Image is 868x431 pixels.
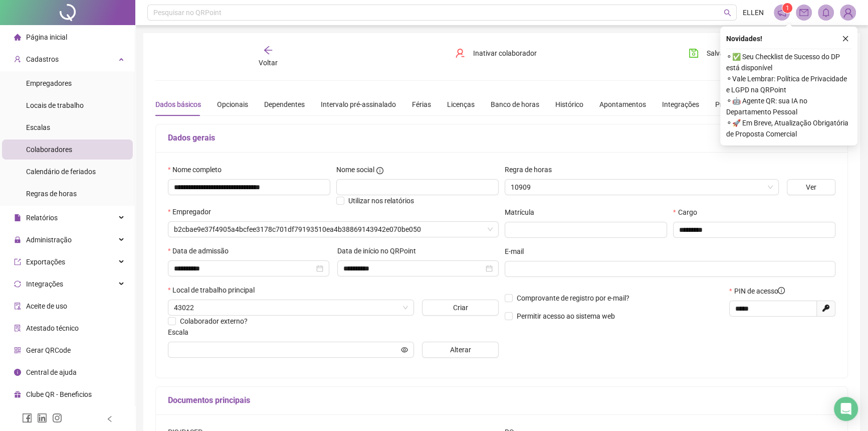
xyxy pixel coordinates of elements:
div: Histórico [555,99,583,110]
sup: 1 [782,3,792,13]
span: Atestado técnico [26,324,79,332]
span: Cadastros [26,55,59,63]
span: linkedin [37,413,47,423]
span: PIN de acesso [734,285,785,297]
label: Regra de horas [505,164,558,175]
span: search [724,9,731,17]
button: Alterar [422,342,499,358]
button: Criar [422,300,499,316]
label: Escala [168,327,195,338]
button: Ver [787,179,835,195]
div: Integrações [662,99,699,110]
span: Utilizar nos relatórios [348,197,414,205]
label: E-mail [505,246,530,257]
span: eye [401,346,408,353]
span: audit [14,303,21,310]
span: Calendário de feriados [26,168,96,176]
div: Open Intercom Messenger [834,397,858,421]
span: ⚬ 🤖 Agente QR: sua IA no Departamento Pessoal [726,95,851,117]
span: Comprovante de registro por e-mail? [517,294,629,302]
span: Exportações [26,258,65,266]
span: user-add [14,56,21,63]
span: arrow-left [263,45,273,55]
span: Administração [26,236,72,244]
span: Integrações [26,280,63,288]
label: Data de início no QRPoint [337,245,422,256]
div: Dados básicos [155,99,201,110]
span: 1 [786,5,789,12]
span: instagram [52,413,62,423]
span: export [14,258,21,265]
h5: Documentos principais [168,394,835,406]
div: Opcionais [217,99,248,110]
span: qrcode [14,347,21,354]
span: 10909 [511,180,773,195]
span: Colaboradores [26,146,72,154]
span: home [14,34,21,41]
span: 43022 [174,300,408,315]
span: Novidades ! [726,33,762,44]
span: ⚬ ✅ Seu Checklist de Sucesso do DP está disponível [726,51,851,73]
span: info-circle [14,369,21,376]
span: Criar [453,302,468,313]
div: Intervalo pré-assinalado [321,99,396,110]
span: b2cbae9e37f4905a4bcfee3178c701df79193510ea4b38869143942e070be050 [174,222,493,237]
span: close [842,35,849,42]
span: user-delete [455,48,465,58]
div: Preferências [715,99,754,110]
div: Banco de horas [491,99,539,110]
span: bell [821,8,830,17]
span: Inativar colaborador [473,48,537,59]
span: Alterar [450,344,471,355]
span: Colaborador externo? [180,317,248,325]
span: Escalas [26,123,50,131]
span: solution [14,325,21,332]
span: file [14,214,21,221]
label: Matrícula [505,207,541,218]
span: info-circle [376,167,383,174]
h5: Dados gerais [168,132,835,144]
button: Inativar colaborador [448,45,544,61]
div: Licenças [447,99,475,110]
span: sync [14,280,21,288]
div: Apontamentos [599,99,646,110]
span: Relatórios [26,214,58,222]
span: Ver [806,182,816,193]
span: Gerar QRCode [26,346,71,354]
div: Férias [412,99,431,110]
label: Data de admissão [168,245,235,256]
label: Empregador [168,206,218,217]
span: Página inicial [26,33,67,41]
img: 81252 [840,5,855,20]
span: Voltar [259,59,278,67]
span: Empregadores [26,79,72,87]
span: ⚬ Vale Lembrar: Política de Privacidade e LGPD na QRPoint [726,73,851,95]
span: Clube QR - Beneficios [26,390,92,398]
span: save [689,48,699,58]
span: Nome social [336,164,374,175]
span: Permitir acesso ao sistema web [517,312,615,320]
span: notification [777,8,786,17]
span: Salvar [707,48,726,59]
span: lock [14,236,21,243]
span: gift [14,391,21,398]
button: Salvar [681,45,734,61]
div: Dependentes [264,99,305,110]
span: Central de ajuda [26,368,77,376]
span: ELLEN [743,7,764,18]
label: Local de trabalho principal [168,284,261,296]
span: ⚬ 🚀 Em Breve, Atualização Obrigatória de Proposta Comercial [726,117,851,139]
label: Cargo [673,207,703,218]
span: facebook [22,413,32,423]
span: left [106,415,113,422]
span: Aceite de uso [26,302,67,310]
span: info-circle [778,287,785,294]
span: Locais de trabalho [26,101,84,109]
span: mail [799,8,808,17]
span: Regras de horas [26,190,77,198]
label: Nome completo [168,164,228,175]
